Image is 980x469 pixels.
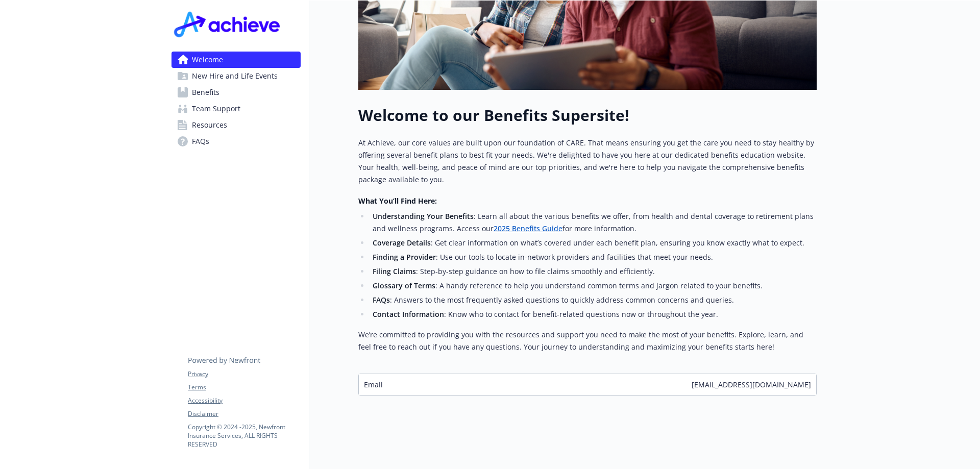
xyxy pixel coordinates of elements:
[370,265,817,278] li: : Step-by-step guidance on how to file claims smoothly and efficiently.
[171,68,301,84] a: New Hire and Life Events
[692,379,811,390] span: [EMAIL_ADDRESS][DOMAIN_NAME]
[358,196,437,206] strong: What You’ll Find Here:
[358,106,817,125] h1: Welcome to our Benefits Supersite!
[373,238,431,248] strong: Coverage Details
[370,294,817,306] li: : Answers to the most frequently asked questions to quickly address common concerns and queries.
[188,369,300,379] a: Privacy
[171,52,301,68] a: Welcome
[192,101,240,117] span: Team Support
[370,210,817,235] li: : Learn all about the various benefits we offer, from health and dental coverage to retirement pl...
[373,266,416,276] strong: Filing Claims
[188,423,300,449] p: Copyright © 2024 - 2025 , Newfront Insurance Services, ALL RIGHTS RESERVED
[188,396,300,405] a: Accessibility
[192,68,278,84] span: New Hire and Life Events
[188,383,300,392] a: Terms
[373,281,435,290] strong: Glossary of Terms
[171,133,301,150] a: FAQs
[171,84,301,101] a: Benefits
[370,251,817,263] li: : Use our tools to locate in-network providers and facilities that meet your needs.
[370,237,817,249] li: : Get clear information on what’s covered under each benefit plan, ensuring you know exactly what...
[373,309,444,319] strong: Contact Information
[358,137,817,186] p: At Achieve, our core values are built upon our foundation of CARE. That means ensuring you get th...
[373,252,436,262] strong: Finding a Provider
[171,101,301,117] a: Team Support
[373,211,474,221] strong: Understanding Your Benefits
[171,117,301,133] a: Resources
[370,308,817,320] li: : Know who to contact for benefit-related questions now or throughout the year.
[192,52,223,68] span: Welcome
[373,295,390,305] strong: FAQs
[192,133,209,150] span: FAQs
[192,117,227,133] span: Resources
[358,329,817,353] p: We’re committed to providing you with the resources and support you need to make the most of your...
[188,409,300,418] a: Disclaimer
[494,224,562,233] a: 2025 Benefits Guide
[364,379,383,390] span: Email
[192,84,219,101] span: Benefits
[370,280,817,292] li: : A handy reference to help you understand common terms and jargon related to your benefits.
